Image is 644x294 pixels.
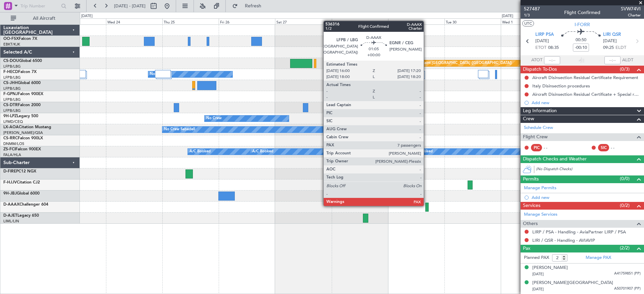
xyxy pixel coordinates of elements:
[544,145,559,151] div: - -
[523,115,534,123] span: Crew
[3,130,43,135] a: [PERSON_NAME]/QSA
[524,12,540,18] span: 1/3
[523,107,557,115] span: Leg Information
[17,16,71,21] span: All Aircraft
[535,38,549,45] span: [DATE]
[564,9,600,16] div: Flight Confirmed
[252,147,273,157] div: A/C Booked
[536,166,644,173] div: (No Dispatch Checks)
[3,214,17,218] span: D-AJET
[190,147,211,157] div: A/C Booked
[3,103,18,107] span: CS-DTR
[3,59,42,63] a: CS-DOUGlobal 6500
[3,37,37,41] a: OO-FSXFalcon 7X
[532,237,595,243] a: LIRI / QSR - Handling - AVIAVIP
[524,185,556,192] a: Manage Permits
[3,64,21,69] a: LFPB/LBG
[603,38,617,45] span: [DATE]
[219,18,275,24] div: Fri 26
[164,125,195,135] div: No Crew Sabadell
[575,21,590,28] span: I-FORR
[162,18,219,24] div: Thu 25
[3,86,21,91] a: LFPB/LBG
[621,12,641,18] span: Charter
[532,287,544,292] span: [DATE]
[3,97,21,102] a: LFPB/LBG
[114,3,146,9] span: [DATE] - [DATE]
[620,175,630,182] span: (0/0)
[502,13,513,19] div: [DATE]
[444,18,501,24] div: Tue 30
[3,169,16,173] span: D-FIRE
[3,81,18,85] span: CS-JHH
[523,202,540,210] span: Services
[523,155,587,163] span: Dispatch Checks and Weather
[532,100,641,105] div: Add new
[388,18,444,24] div: Mon 29
[3,59,19,63] span: CS-DOU
[620,202,630,209] span: (0/2)
[412,147,433,157] div: A/C Booked
[3,180,17,185] span: F-HJJV
[150,69,165,79] div: No Crew
[524,211,557,218] a: Manage Services
[622,57,633,64] span: ALDT
[535,31,554,38] span: LIRP PSA
[620,244,630,251] span: (2/2)
[524,125,553,131] a: Schedule Crew
[576,37,586,44] span: 00:50
[3,136,43,140] a: CS-RRCFalcon 900LX
[3,136,18,140] span: CS-RRC
[523,220,538,228] span: Others
[524,254,549,261] label: Planned PAX
[544,56,560,64] input: --:--
[3,192,17,196] span: 9H-JBJ
[524,5,540,12] span: 527487
[206,114,222,124] div: No Crew
[3,42,20,47] a: EBKT/KJK
[532,75,638,80] div: Aircraft Disinsection Residual Certificate Requirement
[586,254,611,261] a: Manage PAX
[275,18,331,24] div: Sat 27
[523,175,539,183] span: Permits
[523,245,530,252] span: Pax
[501,18,557,24] div: Wed 1
[3,70,18,74] span: F-HECD
[614,286,641,292] span: A50701907 (PP)
[7,13,73,24] button: All Aircraft
[3,114,17,118] span: 9H-LPZ
[3,75,21,80] a: LFPB/LBG
[3,119,23,124] a: LFMD/CEQ
[3,203,19,207] span: D-AAAX
[532,83,590,89] div: Italy Disinsection procedures
[3,169,36,173] a: D-FIREPC12 NGX
[523,66,557,73] span: Dispatch To-Dos
[598,144,609,151] div: SIC
[621,5,641,12] span: SVW74VI
[532,265,568,271] div: [PERSON_NAME]
[603,31,621,38] span: LIRI QSR
[611,145,626,151] div: - -
[531,144,542,151] div: PIC
[531,57,542,64] span: ATOT
[620,66,630,73] span: (0/3)
[3,152,21,157] a: FALA/HLA
[548,45,559,51] span: 08:35
[603,45,614,51] span: 09:25
[229,1,269,11] button: Refresh
[532,280,613,286] div: [PERSON_NAME][GEOGRAPHIC_DATA]
[106,18,162,24] div: Wed 24
[522,20,534,26] button: UTC
[614,271,641,277] span: A41759851 (PP)
[406,58,512,68] div: Planned Maint [GEOGRAPHIC_DATA] ([GEOGRAPHIC_DATA])
[3,125,19,129] span: LX-AOA
[20,1,59,11] input: Trip Number
[3,219,19,224] a: LIML/LIN
[615,45,626,51] span: ELDT
[3,214,39,218] a: D-AJETLegacy 650
[3,180,40,185] a: F-HJJVCitation CJ2
[532,195,641,200] div: Add new
[3,147,15,151] span: ZS-FCI
[532,229,626,235] a: LIRP / PSA - Handling - AviaPartner LIRP / PSA
[3,203,48,207] a: D-AAAXChallenger 604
